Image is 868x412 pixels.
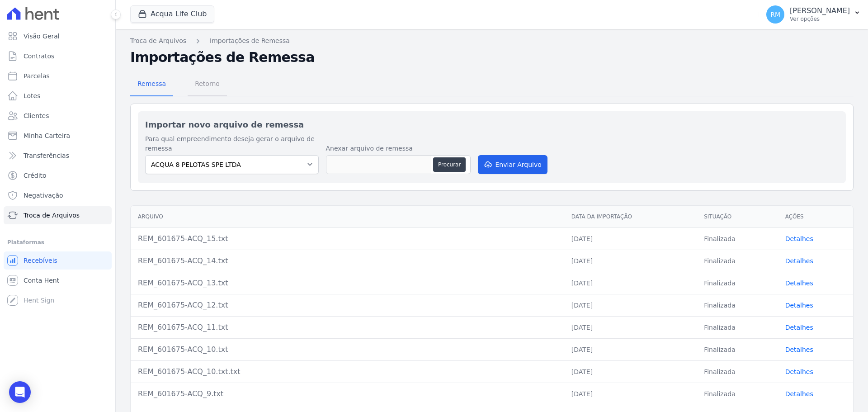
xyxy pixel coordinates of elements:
[24,71,50,81] span: Parcelas
[785,324,813,331] a: Detalhes
[564,338,697,360] td: [DATE]
[130,73,173,96] a: Remessa
[785,279,813,287] a: Detalhes
[564,360,697,383] td: [DATE]
[24,91,41,100] span: Lotes
[131,206,564,228] th: Arquivo
[785,390,813,398] a: Detalhes
[785,302,813,309] a: Detalhes
[4,251,112,270] a: Recebíveis
[790,15,850,23] p: Ver opções
[564,250,697,272] td: [DATE]
[9,381,31,403] div: Open Intercom Messenger
[188,73,227,96] a: Retorno
[138,256,557,266] div: REM_601675-ACQ_14.txt
[4,186,112,204] a: Negativação
[478,155,547,174] button: Enviar Arquivo
[4,27,112,45] a: Visão Geral
[697,227,778,250] td: Finalizada
[697,206,778,228] th: Situação
[24,32,60,41] span: Visão Geral
[132,75,171,93] span: Remessa
[24,256,57,265] span: Recebíveis
[4,127,112,145] a: Minha Carteira
[24,211,80,220] span: Troca de Arquivos
[770,11,780,18] span: RM
[24,191,63,200] span: Negativação
[138,300,557,311] div: REM_601675-ACQ_12.txt
[4,147,112,165] a: Transferências
[145,134,319,153] label: Para qual empreendimento deseja gerar o arquivo de remessa
[697,383,778,405] td: Finalizada
[145,118,839,131] h2: Importar novo arquivo de remessa
[130,49,854,66] h2: Importações de Remessa
[4,166,112,185] a: Crédito
[4,67,112,85] a: Parcelas
[697,338,778,360] td: Finalizada
[210,36,290,46] a: Importações de Remessa
[24,111,49,120] span: Clientes
[24,151,69,160] span: Transferências
[130,36,854,46] nav: Breadcrumb
[189,75,225,93] span: Retorno
[4,87,112,105] a: Lotes
[130,36,186,46] a: Troca de Arquivos
[4,206,112,224] a: Troca de Arquivos
[4,47,112,65] a: Contratos
[785,235,813,242] a: Detalhes
[564,294,697,316] td: [DATE]
[24,171,47,180] span: Crédito
[138,388,557,399] div: REM_601675-ACQ_9.txt
[24,276,59,285] span: Conta Hent
[785,346,813,353] a: Detalhes
[24,131,70,140] span: Minha Carteira
[130,5,214,23] button: Acqua Life Club
[4,107,112,125] a: Clientes
[138,278,557,289] div: REM_601675-ACQ_13.txt
[138,233,557,244] div: REM_601675-ACQ_15.txt
[564,272,697,294] td: [DATE]
[759,2,868,27] button: RM [PERSON_NAME] Ver opções
[697,250,778,272] td: Finalizada
[790,6,850,15] p: [PERSON_NAME]
[778,206,853,228] th: Ações
[785,257,813,265] a: Detalhes
[138,322,557,333] div: REM_601675-ACQ_11.txt
[24,52,54,61] span: Contratos
[138,366,557,377] div: REM_601675-ACQ_10.txt.txt
[7,237,108,248] div: Plataformas
[564,206,697,228] th: Data da Importação
[697,316,778,338] td: Finalizada
[138,344,557,355] div: REM_601675-ACQ_10.txt
[697,294,778,316] td: Finalizada
[433,157,466,172] button: Procurar
[697,272,778,294] td: Finalizada
[785,368,813,375] a: Detalhes
[326,144,471,153] label: Anexar arquivo de remessa
[564,227,697,250] td: [DATE]
[697,360,778,383] td: Finalizada
[4,271,112,289] a: Conta Hent
[564,383,697,405] td: [DATE]
[564,316,697,338] td: [DATE]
